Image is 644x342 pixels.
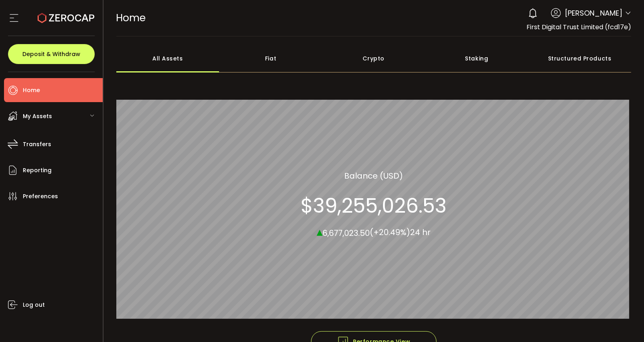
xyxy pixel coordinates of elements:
section: $39,255,026.53 [301,194,447,218]
section: Balance (USD) [344,170,403,182]
span: First Digital Trust Limited (fcd17e) [526,22,631,32]
span: Log out [23,299,45,311]
div: All Assets [116,44,219,72]
span: Reporting [23,165,52,176]
span: Deposit & Withdraw [22,51,80,57]
span: Home [23,84,40,96]
span: 24 hr [410,227,431,238]
span: ▴ [317,223,323,240]
span: Home [116,11,146,25]
span: Transfers [23,139,51,150]
span: Preferences [23,191,58,202]
iframe: Chat Widget [604,304,644,342]
div: Fiat [219,44,322,72]
span: [PERSON_NAME] [565,8,622,18]
span: 6,677,023.50 [323,227,370,239]
div: Structured Products [528,44,631,72]
button: Deposit & Withdraw [8,44,95,64]
span: (+20.49%) [370,227,410,238]
span: My Assets [23,111,52,122]
div: Crypto [322,44,425,72]
div: Staking [425,44,528,72]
